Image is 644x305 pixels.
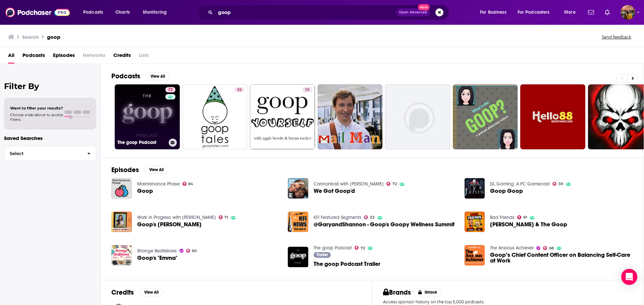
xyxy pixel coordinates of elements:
[182,84,248,149] a: 52
[146,72,170,80] button: View All
[314,245,352,251] a: The goop Podcast
[224,216,228,219] span: 71
[115,8,130,17] span: Charts
[215,7,396,18] input: Search podcasts, credits, & more...
[144,166,168,174] button: View All
[513,7,559,18] button: open menu
[143,8,167,17] span: Monitoring
[188,182,193,185] span: 84
[138,7,175,18] button: open menu
[22,50,45,64] a: Podcasts
[621,5,635,20] button: Show profile menu
[137,255,177,261] a: Goop's "Emma"
[559,7,584,18] button: open menu
[111,245,132,265] img: Goop's "Emma"
[314,215,361,220] a: KFI Featured Segments
[111,72,140,80] h2: Podcasts
[314,261,380,267] a: The goop Podcast Trailer
[621,5,635,20] img: User Profile
[490,188,523,194] a: Goop Goop
[383,299,633,304] p: Access sponsor history on the top 5,000 podcasts.
[111,288,163,297] a: CreditsView All
[53,50,75,64] a: Episodes
[234,87,245,92] a: 52
[111,178,132,199] a: Goop
[523,216,527,219] span: 91
[490,222,567,227] span: [PERSON_NAME] & The Goop
[117,140,166,145] h3: The goop Podcast
[490,252,633,263] span: Goop’s Chief Content Officer on Balancing Self-Care at Work
[518,8,550,17] span: For Podcasters
[5,6,70,19] img: Podchaser - Follow, Share and Rate Podcasts
[22,34,39,40] h3: Search
[186,249,197,253] a: 60
[383,288,411,297] h2: Brands
[250,84,315,149] a: 35
[137,222,202,227] span: Goop's [PERSON_NAME]
[475,7,515,18] button: open menu
[399,11,427,14] span: Open Advanced
[83,50,105,64] span: Networks
[355,246,365,250] a: 72
[490,222,567,227] a: Rudy & The Goop
[10,112,63,122] span: Choose a tab above to access filters.
[288,247,308,267] a: The goop Podcast Trailer
[621,269,637,285] div: Open Intercom Messenger
[10,106,63,110] span: Want to filter your results?
[111,7,134,18] a: Charts
[621,5,635,20] span: Logged in as hratnayake
[137,215,216,220] a: Work in Progress with Sophia Bush
[4,81,96,91] h2: Filter By
[47,34,60,40] h3: goop
[549,247,554,250] span: 68
[111,166,139,174] h2: Episodes
[602,7,612,18] a: Show notifications dropdown
[137,188,153,194] a: Goop
[314,188,355,194] a: We Got Goop'd
[305,87,310,93] span: 35
[465,178,485,199] img: Goop Goop
[111,288,134,297] h2: Credits
[414,288,442,296] button: Unlock
[137,181,180,187] a: Maintenance Phase
[370,216,375,219] span: 53
[392,182,397,185] span: 72
[115,84,180,149] a: 72The goop Podcast
[314,222,454,227] a: @GaryandShannon - Goop's Goopy Wellness Summit
[139,50,149,64] span: Lists
[600,34,633,40] button: Send feedback
[78,7,112,18] button: open menu
[302,87,312,92] a: 35
[396,8,430,16] button: Open AdvancedNew
[465,245,485,265] a: Goop’s Chief Content Officer on Balancing Self-Care at Work
[168,87,173,93] span: 72
[113,50,131,64] a: Credits
[111,212,132,232] img: Goop's Elise Loehnen
[192,249,197,252] span: 60
[288,178,308,199] a: We Got Goop'd
[361,247,365,250] span: 72
[139,288,163,296] button: View All
[288,212,308,232] img: @GaryandShannon - Goop's Goopy Wellness Summit
[386,182,397,186] a: 72
[490,245,534,251] a: The Anxious Achiever
[585,7,597,18] a: Show notifications dropdown
[480,8,506,17] span: For Business
[364,215,375,219] a: 53
[8,50,14,64] a: All
[219,215,228,219] a: 71
[314,181,384,187] a: Cannonball with Wesley Morris
[517,215,527,219] a: 91
[203,5,455,20] div: Search podcasts, credits, & more...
